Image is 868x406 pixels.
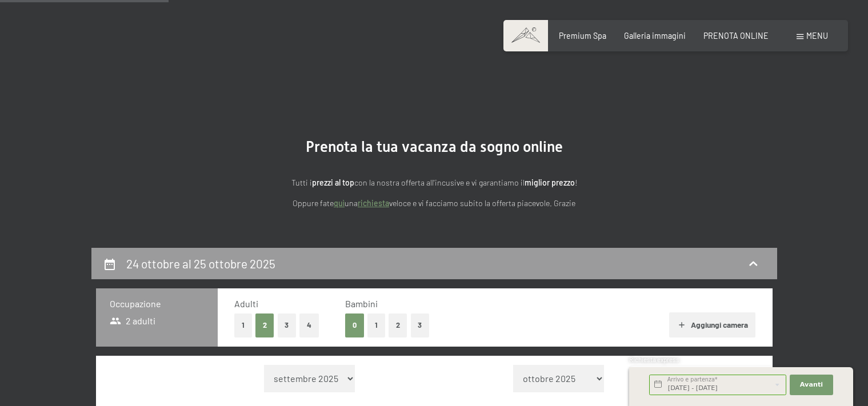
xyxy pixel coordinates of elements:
h2: 24 ottobre al 25 ottobre 2025 [126,256,275,271]
a: quì [334,198,345,208]
span: Prenota la tua vacanza da sogno online [306,138,563,155]
span: Menu [806,31,828,41]
strong: prezzi al top [312,178,354,187]
button: 1 [367,313,385,337]
a: richiesta [358,198,389,208]
button: Avanti [790,375,833,395]
button: 2 [255,313,274,337]
a: Galleria immagini [624,31,686,41]
button: 4 [299,313,319,337]
span: Avanti [800,380,823,389]
button: Aggiungi camera [669,312,755,337]
button: 2 [389,313,407,337]
a: Premium Spa [559,31,606,41]
button: 3 [278,313,297,337]
strong: miglior prezzo [525,178,575,187]
span: Adulti [234,298,258,309]
a: PRENOTA ONLINE [703,31,769,41]
p: Tutti i con la nostra offerta all'incusive e vi garantiamo il ! [183,176,686,190]
p: Oppure fate una veloce e vi facciamo subito la offerta piacevole. Grazie [183,197,686,210]
button: 0 [345,313,364,337]
h3: Occupazione [110,298,204,310]
span: Richiesta express [629,356,679,363]
button: 3 [411,313,430,337]
span: Bambini [345,298,378,309]
button: 1 [234,313,252,337]
span: 2 adulti [110,315,156,327]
